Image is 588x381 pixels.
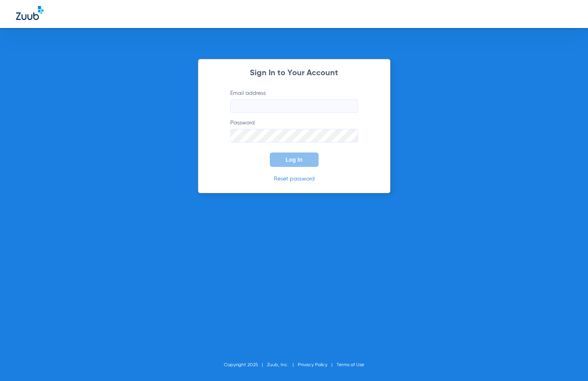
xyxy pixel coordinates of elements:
span: Log In [286,156,303,163]
label: Email address [230,89,358,113]
a: Privacy Policy [298,363,327,367]
li: Copyright 2025 [224,361,267,369]
button: Log In [270,152,319,167]
h2: Sign In to Your Account [218,69,370,77]
a: Reset password [274,176,315,182]
img: Zuub Logo [16,6,44,20]
label: Password [230,119,358,142]
input: Password [230,129,358,142]
li: Zuub, Inc. [267,361,298,369]
a: Terms of Use [337,363,364,367]
input: Email address [230,99,358,113]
